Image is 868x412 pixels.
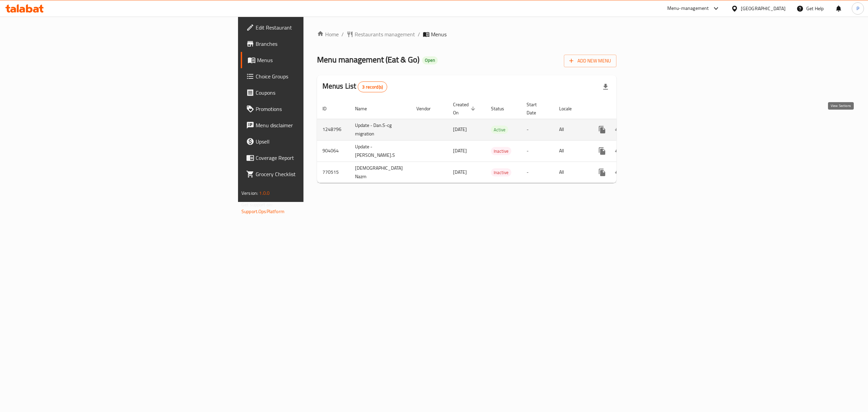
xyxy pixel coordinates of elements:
[256,121,378,129] span: Menu disclaimer
[358,84,387,90] span: 3 record(s)
[322,81,387,92] h2: Menus List
[491,105,513,113] span: Status
[241,68,383,85] a: Choice Groups
[322,105,335,113] span: ID
[241,207,284,216] a: Support.OpsPlatform
[241,200,273,209] span: Get support on:
[491,147,511,155] div: Inactive
[491,168,511,176] div: Inactive
[241,19,383,36] a: Edit Restaurant
[256,154,378,162] span: Coverage Report
[358,81,387,92] div: Total records count
[554,162,589,183] td: All
[241,101,383,117] a: Promotions
[256,170,378,178] span: Grocery Checklist
[241,117,383,133] a: Menu disclaimer
[491,169,511,176] span: Inactive
[241,52,383,68] a: Menus
[856,5,859,12] span: P
[453,168,467,176] span: [DATE]
[418,30,420,38] li: /
[610,164,627,181] button: Change Status
[594,164,610,181] button: more
[569,57,611,65] span: Add New Menu
[241,166,383,182] a: Grocery Checklist
[259,189,270,198] span: 1.0.0
[256,40,378,48] span: Branches
[256,72,378,80] span: Choice Groups
[355,30,415,38] span: Restaurants management
[554,119,589,140] td: All
[554,140,589,162] td: All
[256,89,378,97] span: Coupons
[416,105,439,113] span: Vendor
[564,55,616,67] button: Add New Menu
[491,126,508,134] span: Active
[256,23,378,32] span: Edit Restaurant
[594,143,610,159] button: more
[453,100,477,117] span: Created On
[741,5,786,12] div: [GEOGRAPHIC_DATA]
[241,133,383,150] a: Upsell
[355,105,376,113] span: Name
[241,189,258,198] span: Version:
[527,100,546,117] span: Start Date
[241,85,383,101] a: Coupons
[257,56,378,64] span: Menus
[521,140,554,162] td: -
[241,150,383,166] a: Coverage Report
[521,162,554,183] td: -
[610,143,627,159] button: Change Status
[521,119,554,140] td: -
[317,30,616,38] nav: breadcrumb
[256,105,378,113] span: Promotions
[453,125,467,134] span: [DATE]
[256,137,378,146] span: Upsell
[241,36,383,52] a: Branches
[594,121,610,138] button: more
[422,56,438,64] div: Open
[431,30,447,38] span: Menus
[317,52,419,67] span: Menu management ( Eat & Go )
[491,147,511,155] span: Inactive
[453,146,467,155] span: [DATE]
[422,57,438,63] span: Open
[667,4,709,13] div: Menu-management
[589,98,665,119] th: Actions
[610,121,627,138] button: Change Status
[597,79,614,95] div: Export file
[559,105,580,113] span: Locale
[317,98,665,183] table: enhanced table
